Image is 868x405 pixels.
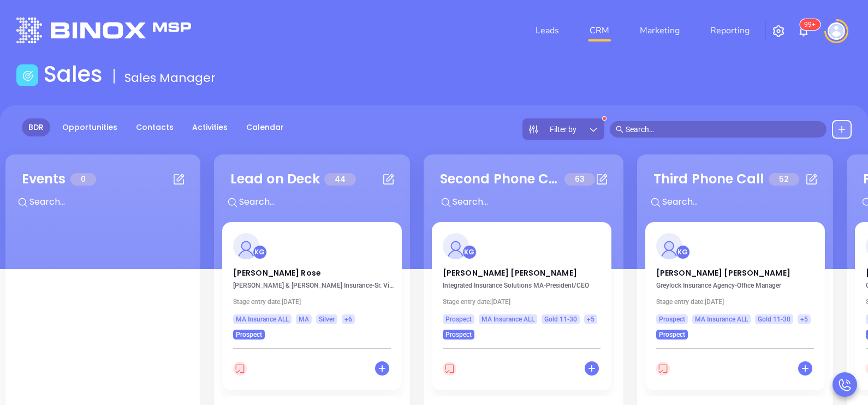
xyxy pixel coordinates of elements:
a: Reporting [706,20,754,41]
div: Second Phone Call [440,169,560,189]
input: Search... [238,195,402,209]
input: Search... [28,195,192,209]
a: Opportunities [56,118,124,136]
span: +5 [800,313,808,325]
input: Search… [626,123,821,135]
div: Lead on Deck44 [222,163,402,222]
a: Calendar [240,118,290,136]
p: [PERSON_NAME] [PERSON_NAME] [656,267,814,273]
span: MA Insurance ALL [481,313,534,325]
span: MA [299,313,309,325]
a: Leads [531,20,563,41]
span: Prospect [236,329,262,341]
span: Gold 11-30 [758,313,790,325]
p: Greylock Insurance Agency - Office Manager [656,282,820,289]
span: 63 [564,173,595,186]
span: 44 [324,173,356,186]
span: Silver [319,313,335,325]
div: Third Phone Call52 [645,163,825,222]
div: Karina Genovez [676,245,690,259]
input: Search... [661,195,825,209]
div: Third Phone Call [653,169,764,189]
img: profile [443,233,469,259]
span: search [616,126,623,133]
span: Prospect [659,313,685,325]
a: Activities [186,118,234,136]
a: Contacts [129,118,180,136]
div: profileKarina Genovez[PERSON_NAME] Rose [PERSON_NAME] & [PERSON_NAME] Insurance-Sr. Vice Presiden... [222,222,402,396]
img: logo [16,17,191,43]
img: iconSetting [772,25,785,38]
div: Events [22,169,66,189]
span: 0 [70,173,96,186]
h1: Sales [44,61,103,87]
p: Tue 5/21/2024 [656,298,820,306]
span: +5 [587,313,594,325]
div: profileKarina Genovez[PERSON_NAME] [PERSON_NAME] Greylock Insurance Agency-Office ManagerStage en... [645,222,825,396]
span: Sales Manager [124,69,216,86]
p: Integrated Insurance Solutions MA - President/CEO [443,282,607,289]
span: MA Insurance ALL [695,313,748,325]
div: Karina Genovez [253,245,267,259]
span: +6 [344,313,352,325]
img: profile [656,233,682,259]
input: Search... [451,195,615,209]
p: Bryden & Sullivan Insurance - Sr. Vice President [233,282,397,289]
p: [PERSON_NAME] [PERSON_NAME] [443,267,601,273]
a: BDR [22,118,50,136]
span: Prospect [659,329,685,341]
span: Gold 11-30 [544,313,577,325]
p: [PERSON_NAME] Rose [233,267,391,273]
p: Tue 5/21/2024 [443,298,607,306]
img: user [828,22,845,40]
img: profile [233,233,259,259]
div: profileKarina Genovez[PERSON_NAME] [PERSON_NAME] Integrated Insurance Solutions MA-President/CEOS... [432,222,615,396]
a: profileKarina Genovez[PERSON_NAME] [PERSON_NAME] Integrated Insurance Solutions MA-President/CEOS... [432,222,611,340]
a: profileKarina Genovez[PERSON_NAME] Rose [PERSON_NAME] & [PERSON_NAME] Insurance-Sr. Vice Presiden... [222,222,402,340]
div: Events0 [14,163,192,222]
p: Tue 5/21/2024 [233,298,397,306]
div: Second Phone Call63 [432,163,615,222]
span: 52 [769,173,799,186]
span: Prospect [445,329,472,341]
sup: 109 [800,19,820,30]
a: CRM [585,20,614,41]
span: MA Insurance ALL [236,313,289,325]
img: iconNotification [797,25,810,38]
a: profileKarina Genovez[PERSON_NAME] [PERSON_NAME] Greylock Insurance Agency-Office ManagerStage en... [645,222,825,340]
span: Prospect [445,313,472,325]
a: Marketing [635,20,684,41]
div: Karina Genovez [462,245,477,259]
span: Filter by [550,126,576,133]
div: Lead on Deck [230,169,320,189]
